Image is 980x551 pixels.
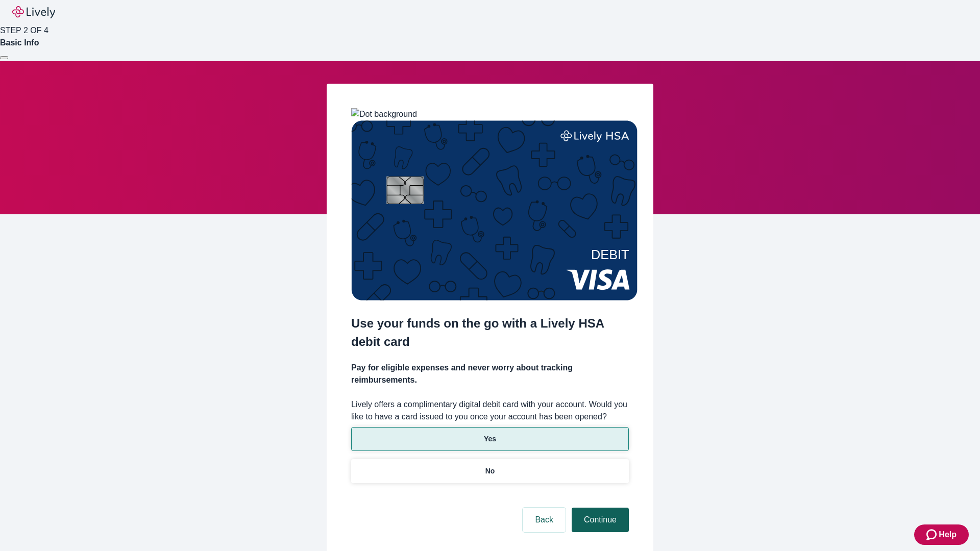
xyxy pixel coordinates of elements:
[485,466,495,477] p: No
[351,314,629,351] h2: Use your funds on the go with a Lively HSA debit card
[523,508,566,532] button: Back
[351,398,629,423] label: Lively offers a complimentary digital debit card with your account. Would you like to have a card...
[351,459,629,483] button: No
[572,508,629,532] button: Continue
[351,427,629,451] button: Yes
[351,108,417,120] img: Dot background
[351,362,629,386] h4: Pay for eligible expenses and never worry about tracking reimbursements.
[914,524,969,545] button: Zendesk support iconHelp
[926,529,939,541] svg: Zendesk support icon
[351,120,638,300] img: Debit card
[484,434,496,444] p: Yes
[939,529,957,541] span: Help
[12,6,55,18] img: Lively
